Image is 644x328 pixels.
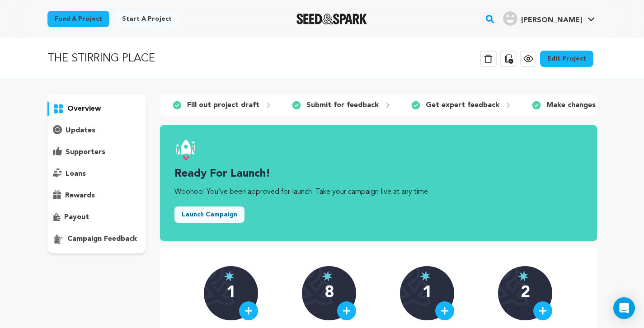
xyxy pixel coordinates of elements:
h3: Ready for launch! [174,167,582,181]
a: Fund a project [47,11,109,27]
button: updates [47,123,146,138]
button: payout [47,210,146,225]
p: rewards [65,190,95,201]
img: plus.svg [441,307,449,315]
img: launch.svg [174,140,196,161]
p: 2 [521,284,530,302]
a: Seed&Spark Homepage [296,14,367,24]
span: Neil T.'s Profile [501,9,597,28]
p: campaign feedback [67,234,137,244]
div: Open Intercom Messenger [613,297,635,319]
button: Launch Campaign [174,206,244,223]
img: user.png [503,11,517,26]
button: rewards [47,188,146,203]
p: Make changes [546,100,596,111]
button: loans [47,167,146,181]
p: 8 [324,284,334,302]
p: loans [66,169,86,179]
p: Fill out project draft [187,100,259,111]
p: payout [64,212,89,223]
button: supporters [47,145,146,159]
p: Woohoo! You’ve been approved for launch. Take your campaign live at any time. [174,187,582,197]
div: Neil T.'s Profile [503,11,582,26]
a: Neil T.'s Profile [501,9,597,26]
img: Seed&Spark Logo Dark Mode [296,14,367,24]
p: 1 [226,284,236,302]
button: campaign feedback [47,232,146,246]
a: Start a project [115,11,179,27]
img: plus.svg [539,307,547,315]
p: Get expert feedback [426,100,499,111]
p: THE STIRRING PLACE [47,51,155,67]
img: plus.svg [343,307,351,315]
p: Submit for feedback [306,100,379,111]
p: 1 [423,284,432,302]
p: supporters [66,147,105,158]
button: overview [47,102,146,116]
span: [PERSON_NAME] [521,17,582,24]
p: updates [66,125,95,136]
img: plus.svg [244,307,253,315]
p: overview [67,103,101,114]
a: Edit Project [540,51,593,67]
